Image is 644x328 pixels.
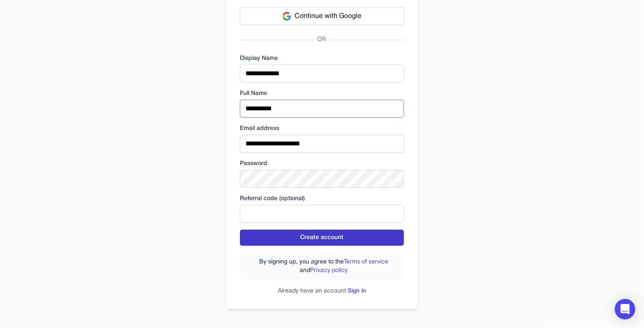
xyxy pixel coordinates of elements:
[310,268,348,273] a: Privacy policy
[283,12,291,21] img: Google
[248,258,399,275] label: By signing up, you agree to the and
[344,259,388,265] a: Terms of service
[348,288,366,294] a: Sign in
[240,124,404,133] label: Email address
[240,287,404,295] p: Already have an account
[240,54,404,63] label: Display Name
[240,195,404,203] label: Referral code (optional)
[240,230,404,246] button: Create account
[240,7,404,25] button: Continue with Google
[240,89,404,98] label: Full Name
[295,11,361,21] span: Continue with Google
[240,160,404,168] label: Password
[615,299,635,319] div: Open Intercom Messenger
[314,35,330,44] span: OR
